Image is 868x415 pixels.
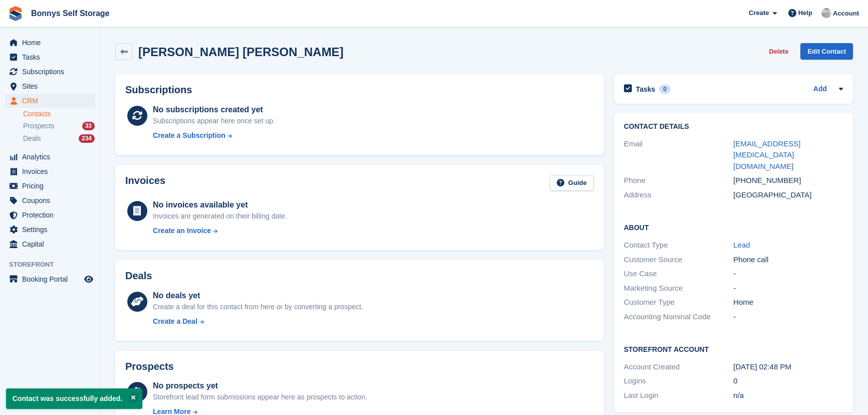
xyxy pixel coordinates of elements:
[624,390,734,401] div: Last Login
[733,254,843,266] div: Phone call
[765,43,792,60] button: Delete
[624,283,734,294] div: Marketing Source
[138,45,343,59] h2: [PERSON_NAME] [PERSON_NAME]
[5,50,95,64] a: menu
[5,272,95,286] a: menu
[733,268,843,280] div: -
[8,6,23,21] img: stora-icon-8386f47178a22dfd0bd8f6a31ec36ba5ce8667c1dd55bd0f319d3a0aa187defe.svg
[624,311,734,323] div: Accounting Nominal Code
[22,164,82,178] span: Invoices
[22,36,82,50] span: Home
[22,50,82,64] span: Tasks
[22,272,82,286] span: Booking Portal
[153,316,363,327] a: Create a Deal
[5,164,95,178] a: menu
[624,375,734,387] div: Logins
[813,84,827,95] a: Add
[5,36,95,50] a: menu
[22,179,82,193] span: Pricing
[733,311,843,323] div: -
[733,375,843,387] div: 0
[27,5,113,22] a: Bonnys Self Storage
[733,175,843,186] div: [PHONE_NUMBER]
[733,241,750,249] a: Lead
[83,273,95,285] a: Preview store
[800,43,853,60] a: Edit Contact
[153,380,367,392] div: No prospects yet
[733,390,843,401] div: n/a
[23,109,95,119] a: Contacts
[22,94,82,108] span: CRM
[5,193,95,207] a: menu
[733,361,843,373] div: [DATE] 02:48 PM
[624,138,734,172] div: Email
[624,222,843,232] h2: About
[153,316,197,327] div: Create a Deal
[22,193,82,207] span: Coupons
[153,290,363,302] div: No deals yet
[5,208,95,222] a: menu
[22,237,82,251] span: Capital
[624,344,843,354] h2: Storefront Account
[9,260,100,270] span: Storefront
[23,121,54,131] span: Prospects
[749,8,769,18] span: Create
[624,361,734,373] div: Account Created
[833,9,859,19] span: Account
[5,223,95,237] a: menu
[624,123,843,131] h2: Contact Details
[153,392,367,402] div: Storefront lead form submissions appear here as prospects to action.
[624,175,734,186] div: Phone
[624,189,734,201] div: Address
[153,226,211,236] div: Create an Invoice
[22,223,82,237] span: Settings
[153,130,275,141] a: Create a Subscription
[153,104,275,116] div: No subscriptions created yet
[624,240,734,251] div: Contact Type
[5,150,95,164] a: menu
[5,65,95,79] a: menu
[23,121,95,131] a: Prospects 33
[550,175,594,191] a: Guide
[733,139,800,170] a: [EMAIL_ADDRESS][MEDICAL_DATA][DOMAIN_NAME]
[22,208,82,222] span: Protection
[153,130,226,141] div: Create a Subscription
[23,134,41,143] span: Deals
[624,254,734,266] div: Customer Source
[636,85,656,94] h2: Tasks
[733,283,843,294] div: -
[733,189,843,201] div: [GEOGRAPHIC_DATA]
[153,226,287,236] a: Create an Invoice
[5,79,95,93] a: menu
[153,116,275,126] div: Subscriptions appear here once set up.
[82,122,95,130] div: 33
[798,8,812,18] span: Help
[6,388,142,409] p: Contact was successfully added.
[22,79,82,93] span: Sites
[22,65,82,79] span: Subscriptions
[5,94,95,108] a: menu
[125,175,165,191] h2: Invoices
[79,134,95,143] div: 234
[23,133,95,144] a: Deals 234
[821,8,831,18] img: James Bonny
[624,268,734,280] div: Use Case
[659,85,671,94] div: 0
[153,302,363,312] div: Create a deal for this contact from here or by converting a prospect.
[125,84,594,96] h2: Subscriptions
[153,199,287,211] div: No invoices available yet
[5,237,95,251] a: menu
[125,361,174,372] h2: Prospects
[153,211,287,222] div: Invoices are generated on their billing date.
[733,297,843,308] div: Home
[624,297,734,308] div: Customer Type
[125,270,152,282] h2: Deals
[5,179,95,193] a: menu
[22,150,82,164] span: Analytics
